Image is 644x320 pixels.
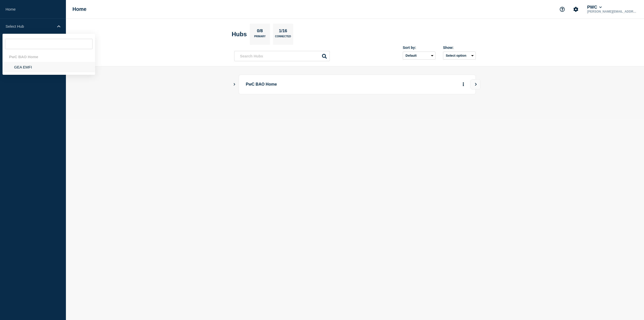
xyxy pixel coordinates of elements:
[255,28,265,35] p: 0/8
[254,35,266,40] p: Primary
[6,24,54,28] p: Select Hub
[586,5,603,10] button: PWC
[403,46,435,50] div: Sort by:
[277,28,289,35] p: 1/16
[233,83,236,86] button: Show Connected Hubs
[460,80,467,89] button: More actions
[557,4,568,15] button: Support
[443,46,476,50] div: Show:
[232,31,247,38] h2: Hubs
[443,52,476,60] button: Select option
[234,51,330,61] input: Search Hubs
[3,52,95,62] div: PwC BAO Home
[72,6,87,12] h1: Home
[3,62,95,72] li: GEA EMFI
[586,10,638,13] p: [PERSON_NAME][EMAIL_ADDRESS][PERSON_NAME][DOMAIN_NAME]
[470,79,480,89] button: View
[275,35,291,40] p: Connected
[403,52,435,60] select: Sort by
[571,4,581,15] button: Account settings
[246,80,385,89] p: PwC BAO Home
